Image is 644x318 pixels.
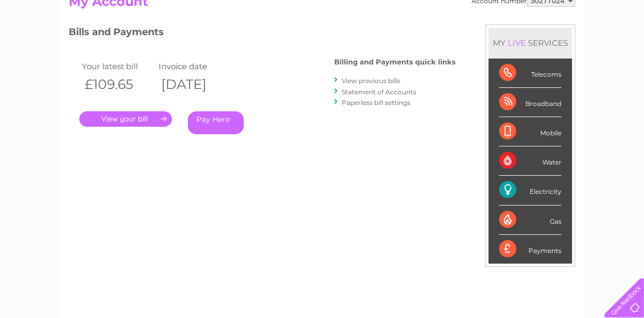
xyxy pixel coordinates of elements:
a: Water [457,45,477,53]
h3: Bills and Payments [69,25,456,43]
div: Gas [499,206,562,235]
a: View previous bills [342,77,400,85]
div: Mobile [499,117,562,146]
div: Electricity [499,176,562,205]
a: Telecoms [513,45,545,53]
td: Your latest bill [79,59,156,74]
div: Broadband [499,88,562,117]
th: £109.65 [79,74,156,95]
a: Pay Here [188,111,244,134]
div: Clear Business is a trading name of Verastar Limited (registered in [GEOGRAPHIC_DATA] No. 3667643... [71,6,574,52]
div: Telecoms [499,59,562,88]
a: . [79,111,172,127]
div: MY SERVICES [489,28,572,58]
a: Energy [483,45,507,53]
img: logo.png [22,28,77,60]
a: Paperless bill settings [342,99,410,107]
th: [DATE] [156,74,233,95]
h4: Billing and Payments quick links [334,58,456,66]
a: 0333 014 3131 [443,5,517,19]
td: Invoice date [156,59,233,74]
div: LIVE [506,38,528,48]
a: Log out [609,45,634,53]
a: Statement of Accounts [342,88,416,96]
a: Blog [551,45,567,53]
div: Payments [499,235,562,264]
a: Contact [573,45,599,53]
div: Water [499,146,562,176]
